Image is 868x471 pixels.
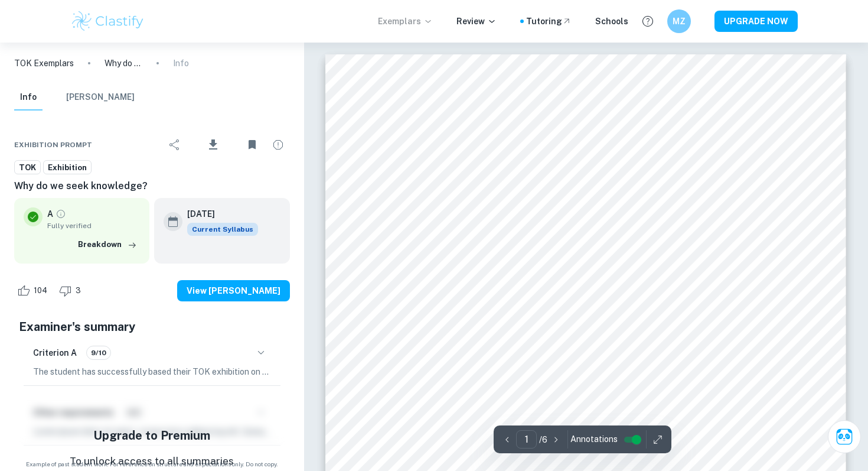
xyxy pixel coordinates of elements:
[177,280,290,301] button: View [PERSON_NAME]
[14,139,92,150] span: Exhibition Prompt
[539,433,547,446] p: / 6
[19,318,285,336] h5: Examiner's summary
[667,9,691,33] button: MZ
[56,209,66,219] a: Grade fully verified
[240,133,264,157] div: Unbookmark
[526,15,572,28] a: Tutoring
[33,365,271,378] p: The student has successfully based their TOK exhibition on one of the 35 prompts released by the ...
[266,133,290,157] div: Report issue
[14,460,290,469] span: Example of past student work. For reference on structure and expectations only. Do not copy.
[87,347,110,358] span: 9/10
[14,281,54,300] div: Like
[93,427,210,444] h5: Upgrade to Premium
[828,420,861,453] button: Ask Clai
[69,285,87,297] span: 3
[187,223,258,236] span: Current Syllabus
[70,9,145,33] img: Clastify logo
[14,57,74,70] a: TOK Exemplars
[105,57,142,70] p: Why do we seek knowledge?
[456,15,497,28] p: Review
[570,433,618,446] span: Annotations
[44,162,91,174] span: Exhibition
[33,346,77,359] h6: Criterion A
[378,15,433,28] p: Exemplars
[43,160,92,175] a: Exhibition
[638,11,658,31] button: Help and Feedback
[56,281,87,300] div: Dislike
[66,85,135,111] button: [PERSON_NAME]
[189,129,238,160] div: Download
[673,15,686,28] h6: MZ
[27,285,54,297] span: 104
[714,11,798,32] button: UPGRADE NOW
[187,207,249,220] h6: [DATE]
[14,179,290,193] h6: Why do we seek knowledge?
[163,133,187,157] div: Share
[15,162,40,174] span: TOK
[14,85,43,111] button: Info
[595,15,628,28] a: Schools
[47,207,53,220] p: A
[47,220,140,231] span: Fully verified
[187,223,258,236] div: This exemplar is based on the current syllabus. Feel free to refer to it for inspiration/ideas wh...
[75,236,140,254] button: Breakdown
[14,160,41,175] a: TOK
[70,454,234,469] p: To unlock access to all summaries
[173,57,189,70] p: Info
